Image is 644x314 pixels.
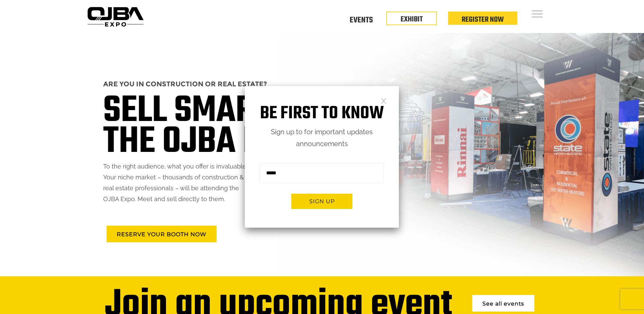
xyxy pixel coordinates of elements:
p: Sign up to for important updates announcements [245,126,399,150]
h1: Be first to know [245,103,399,124]
p: To the right audience, what you offer is invaluable. Your niche market – thousands of constructio... [103,161,398,205]
h1: SELL SMARTER AT THE OJBA EXPO [103,96,398,158]
h2: ARE YOU IN CONSTRUCTION OR REAL ESTATE? [103,77,398,91]
button: Sign up [291,194,352,209]
a: Register Now [462,14,504,25]
a: RESERVE YOUR BOOTH NOW [107,226,217,242]
a: See all events [472,295,534,312]
a: Close [381,98,387,103]
a: EXHIBIT [401,14,423,25]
